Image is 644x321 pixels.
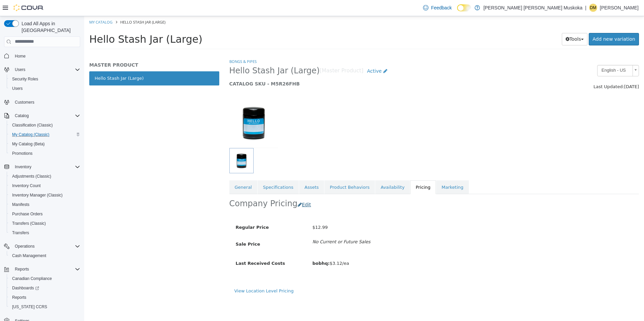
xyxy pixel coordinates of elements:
[9,121,80,129] span: Classification (Classic)
[7,120,83,130] button: Classification (Classic)
[173,164,215,178] a: Specifications
[12,122,53,128] span: Classification (Classic)
[9,172,54,180] a: Adjustments (Classic)
[12,285,39,291] span: Dashboards
[9,121,56,129] a: Classification (Classic)
[145,81,194,132] img: 150
[1,162,83,172] button: Inventory
[152,209,185,214] span: Regular Price
[12,211,43,217] span: Purchase Orders
[240,164,291,178] a: Product Behaviors
[12,52,28,60] a: Home
[5,46,135,52] h5: MASTER PRODUCT
[12,183,41,188] span: Inventory Count
[431,4,452,11] span: Feedback
[7,228,83,238] button: Transfers
[9,275,80,283] span: Canadian Compliance
[12,163,34,171] button: Inventory
[9,303,80,311] span: Washington CCRS
[12,66,28,74] button: Users
[12,174,51,179] span: Adjustments (Classic)
[7,74,83,84] button: Security Roles
[483,4,582,12] p: [PERSON_NAME] [PERSON_NAME] Muskoka
[145,164,173,178] a: General
[7,130,83,139] button: My Catalog (Classic)
[12,151,33,156] span: Promotions
[1,97,83,107] button: Customers
[12,253,46,258] span: Cash Management
[7,219,83,228] button: Transfers (Classic)
[513,49,546,60] span: English - US
[145,65,450,71] h5: CATALOG SKU - M5R26FHB
[9,140,80,148] span: My Catalog (Beta)
[15,53,26,59] span: Home
[7,149,83,158] button: Promotions
[12,76,38,82] span: Security Roles
[9,182,43,190] a: Inventory Count
[420,1,454,14] a: Feedback
[150,272,210,277] a: View Location Level Pricing
[36,3,81,8] span: Hello Stash Jar (Large)
[457,4,471,11] input: Dark Mode
[15,244,35,249] span: Operations
[12,276,52,281] span: Canadian Compliance
[1,242,83,251] button: Operations
[152,225,176,230] span: Sale Price
[15,113,29,118] span: Catalog
[9,75,80,83] span: Security Roles
[1,264,83,274] button: Reports
[9,75,41,83] a: Security Roles
[12,112,31,120] button: Catalog
[12,192,63,198] span: Inventory Manager (Classic)
[145,182,214,193] h2: Company Pricing
[9,293,80,301] span: Reports
[12,86,23,91] span: Users
[12,265,80,273] span: Reports
[9,303,50,311] a: [US_STATE] CCRS
[540,68,555,73] span: [DATE]
[9,284,42,292] a: Dashboards
[228,245,245,250] b: bobhq:
[15,67,25,72] span: Users
[9,252,80,260] span: Cash Management
[12,304,47,310] span: [US_STATE] CCRS
[9,191,65,199] a: Inventory Manager (Classic)
[12,98,80,106] span: Customers
[7,274,83,283] button: Canadian Compliance
[9,131,52,139] a: My Catalog (Classic)
[12,98,37,106] a: Customers
[9,229,80,237] span: Transfers
[513,49,555,60] a: English - US
[9,275,55,283] a: Canadian Compliance
[12,242,37,250] button: Operations
[15,266,29,272] span: Reports
[9,149,35,157] a: Promotions
[12,132,50,137] span: My Catalog (Classic)
[15,100,34,105] span: Customers
[228,209,244,214] span: $12.99
[12,202,29,207] span: Manifests
[457,11,457,12] span: Dark Mode
[228,223,286,228] i: No Current or Future Sales
[9,201,32,209] a: Manifests
[7,251,83,260] button: Cash Management
[9,172,80,180] span: Adjustments (Classic)
[9,191,80,199] span: Inventory Manager (Classic)
[1,51,83,61] button: Home
[600,4,639,12] p: [PERSON_NAME]
[145,49,236,60] span: Hello Stash Jar (Large)
[9,219,80,227] span: Transfers (Classic)
[12,221,46,226] span: Transfers (Classic)
[5,17,118,29] span: Hello Stash Jar (Large)
[12,141,45,147] span: My Catalog (Beta)
[326,164,352,178] a: Pricing
[12,265,32,273] button: Reports
[291,164,326,178] a: Availability
[1,65,83,74] button: Users
[12,66,80,74] span: Users
[5,3,28,8] a: My Catalog
[9,284,80,292] span: Dashboards
[505,17,555,29] a: Add new variation
[5,55,135,69] a: Hello Stash Jar (Large)
[9,131,80,139] span: My Catalog (Classic)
